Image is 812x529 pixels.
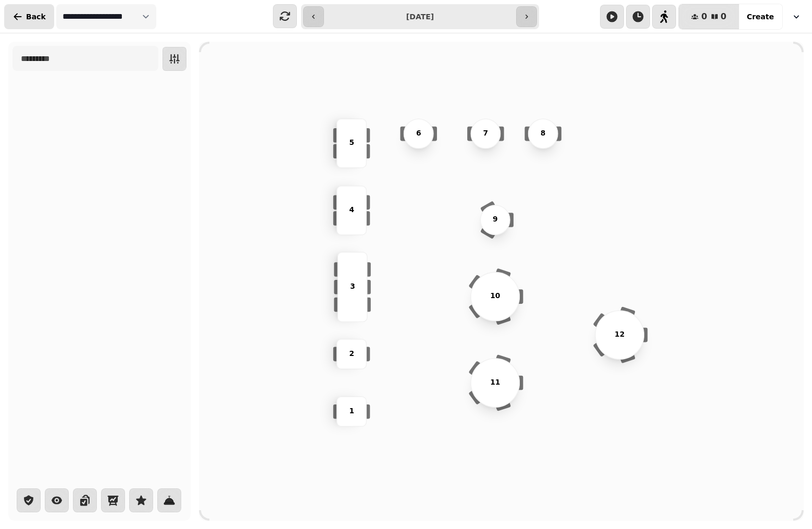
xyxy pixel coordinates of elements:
[26,13,46,20] span: Back
[4,4,54,29] button: Back
[349,205,354,216] p: 4
[349,138,354,149] p: 5
[416,128,421,139] p: 6
[349,406,354,417] p: 1
[747,13,774,20] span: Create
[721,13,727,21] span: 0
[490,291,500,302] p: 10
[701,13,707,21] span: 0
[615,329,624,340] p: 12
[349,281,355,292] p: 3
[540,128,545,139] p: 8
[739,4,782,29] button: Create
[490,377,500,388] p: 11
[679,4,739,29] button: 00
[483,128,488,139] p: 7
[492,214,497,225] p: 9
[349,349,354,360] p: 2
